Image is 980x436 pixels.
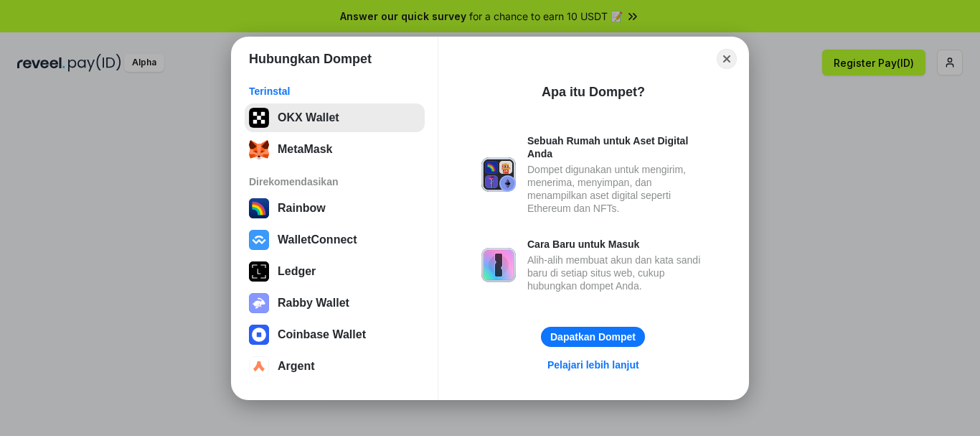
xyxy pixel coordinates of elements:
button: OKX Wallet [245,103,425,132]
button: MetaMask [245,135,425,164]
div: OKX Wallet [278,111,339,124]
a: Pelajari lebih lanjut [539,356,648,374]
div: MetaMask [278,143,332,156]
div: Rabby Wallet [278,297,349,310]
button: Argent [245,352,425,381]
div: Alih-alih membuat akun dan kata sandi baru di setiap situs web, cukup hubungkan dompet Anda. [527,254,705,292]
button: Rabby Wallet [245,289,425,317]
div: Rainbow [278,202,326,215]
button: Rainbow [245,194,425,223]
div: Sebuah Rumah untuk Aset Digital Anda [527,134,705,160]
img: svg+xml,%3Csvg%20width%3D%2228%22%20height%3D%2228%22%20viewBox%3D%220%200%2028%2028%22%20fill%3D... [249,356,269,376]
button: Coinbase Wallet [245,320,425,349]
img: svg+xml,%3Csvg%20xmlns%3D%22http%3A%2F%2Fwww.w3.org%2F2000%2Fsvg%22%20fill%3D%22none%22%20viewBox... [249,293,269,313]
div: Argent [278,360,315,373]
div: Direkomendasikan [249,175,420,188]
div: Dapatkan Dompet [550,330,636,343]
img: svg+xml,%3Csvg%20width%3D%22120%22%20height%3D%22120%22%20viewBox%3D%220%200%20120%20120%22%20fil... [249,198,269,218]
button: Ledger [245,257,425,286]
img: svg+xml,%3Csvg%20xmlns%3D%22http%3A%2F%2Fwww.w3.org%2F2000%2Fsvg%22%20fill%3D%22none%22%20viewBox... [481,157,516,192]
div: WalletConnect [278,233,357,246]
button: Close [717,49,737,69]
div: Apa itu Dompet? [542,83,645,101]
img: svg+xml;base64,PHN2ZyB3aWR0aD0iMzUiIGhlaWdodD0iMzQiIHZpZXdCb3g9IjAgMCAzNSAzNCIgZmlsbD0ibm9uZSIgeG... [249,139,269,159]
div: Cara Baru untuk Masuk [527,238,705,251]
div: Pelajari lebih lanjut [547,358,639,371]
h1: Hubungkan Dompet [249,50,372,68]
div: Coinbase Wallet [278,328,366,341]
button: Dapatkan Dompet [541,327,645,347]
img: 5VZ71FV6L7PA3gg3tXrdQ+DgLhC+75Wq3no69P3MC0NFQpx2lL04Ql9gHK1bRDjsSBIvScBnDTk1WrlGIZBorIDEYJj+rhdgn... [249,108,269,128]
button: WalletConnect [245,226,425,254]
img: svg+xml,%3Csvg%20width%3D%2228%22%20height%3D%2228%22%20viewBox%3D%220%200%2028%2028%22%20fill%3D... [249,325,269,345]
img: svg+xml,%3Csvg%20xmlns%3D%22http%3A%2F%2Fwww.w3.org%2F2000%2Fsvg%22%20fill%3D%22none%22%20viewBox... [481,248,516,282]
div: Ledger [278,265,316,278]
div: Terinstal [249,85,420,98]
img: svg+xml,%3Csvg%20xmlns%3D%22http%3A%2F%2Fwww.w3.org%2F2000%2Fsvg%22%20width%3D%2228%22%20height%3... [249,261,269,282]
div: Dompet digunakan untuk mengirim, menerima, menyimpan, dan menampilkan aset digital seperti Ethere... [527,163,705,215]
img: svg+xml,%3Csvg%20width%3D%2228%22%20height%3D%2228%22%20viewBox%3D%220%200%2028%2028%22%20fill%3D... [249,230,269,250]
